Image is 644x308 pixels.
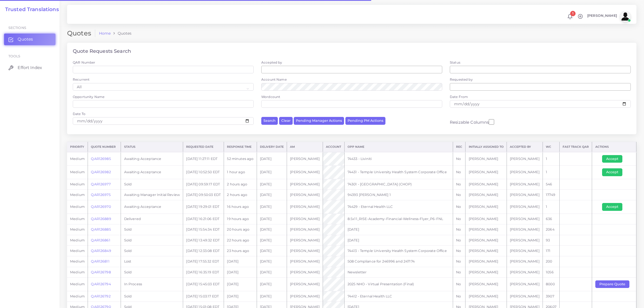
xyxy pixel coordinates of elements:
[121,245,183,256] td: Sold
[70,182,85,186] span: medium
[18,65,42,71] span: Effort Index
[261,77,287,82] label: Account Name
[294,117,344,125] button: Pending Manager Actions
[73,77,90,82] label: Recurrent
[73,60,95,65] label: QAR Number
[287,214,323,224] td: [PERSON_NAME]
[224,224,257,235] td: 20 hours ago
[344,200,453,214] td: 74429 - Eternal Health LLC
[88,142,121,152] th: Quote Number
[507,142,543,152] th: Accepted by
[70,205,85,209] span: medium
[287,179,323,189] td: [PERSON_NAME]
[344,256,453,267] td: 508 Compliance for 246996 and 247174
[8,54,21,58] span: Tools
[543,152,560,166] td: 1
[257,179,287,189] td: [DATE]
[224,152,257,166] td: 52 minutes ago
[507,189,543,200] td: [PERSON_NAME]
[121,200,183,214] td: Awaiting Acceptance
[121,166,183,179] td: Awaiting Acceptance
[543,256,560,267] td: 200
[344,189,453,200] td: 94393 [PERSON_NAME] 1
[224,179,257,189] td: 2 hours ago
[602,156,626,160] a: Accept
[489,119,494,125] input: Resizable Columns
[465,224,507,235] td: [PERSON_NAME]
[465,291,507,302] td: [PERSON_NAME]
[121,278,183,291] td: In Process
[4,62,55,73] a: Effort Index
[91,270,111,274] a: QAR126798
[453,235,465,245] td: No
[345,117,385,125] button: Pending PM Actions
[287,166,323,179] td: [PERSON_NAME]
[121,179,183,189] td: Sold
[507,245,543,256] td: [PERSON_NAME]
[465,189,507,200] td: [PERSON_NAME]
[70,193,85,197] span: medium
[344,152,453,166] td: 74433 - Liviniti
[560,142,592,152] th: Fast Track QAR
[543,179,560,189] td: 546
[183,291,224,302] td: [DATE] 15:03:17 EDT
[465,142,507,152] th: Initially Assigned to
[91,227,111,231] a: QAR126885
[70,227,85,231] span: medium
[121,214,183,224] td: Delivered
[453,224,465,235] td: No
[465,166,507,179] td: [PERSON_NAME]
[344,166,453,179] td: 74431 - Temple University Health System Corporate Office
[620,11,631,22] img: avatar
[344,278,453,291] td: 2025 NHO - Virtual Presentation (Final)
[257,278,287,291] td: [DATE]
[121,224,183,235] td: Sold
[344,179,453,189] td: 74301 - [GEOGRAPHIC_DATA] (CHOP)
[261,117,278,125] button: Search
[453,267,465,277] td: No
[543,291,560,302] td: 3907
[70,249,85,253] span: medium
[592,142,636,152] th: Actions
[507,179,543,189] td: [PERSON_NAME]
[4,34,55,45] a: Quotes
[453,256,465,267] td: No
[543,142,560,152] th: WC
[453,189,465,200] td: No
[121,256,183,267] td: Lost
[465,235,507,245] td: [PERSON_NAME]
[507,152,543,166] td: [PERSON_NAME]
[279,117,293,125] button: Clear
[507,291,543,302] td: [PERSON_NAME]
[224,142,257,152] th: Response Time
[183,166,224,179] td: [DATE] 10:52:50 EDT
[224,291,257,302] td: [DATE]
[224,267,257,277] td: [DATE]
[257,142,287,152] th: Delivery Date
[183,235,224,245] td: [DATE] 13:49:32 EDT
[183,214,224,224] td: [DATE] 16:21:06 EDT
[224,214,257,224] td: 19 hours ago
[507,256,543,267] td: [PERSON_NAME]
[287,245,323,256] td: [PERSON_NAME]
[602,170,626,174] a: Accept
[257,245,287,256] td: [DATE]
[91,249,111,253] a: QAR126849
[257,189,287,200] td: [DATE]
[91,170,111,174] a: QAR126982
[287,256,323,267] td: [PERSON_NAME]
[465,245,507,256] td: [PERSON_NAME]
[257,235,287,245] td: [DATE]
[453,152,465,166] td: No
[257,214,287,224] td: [DATE]
[465,267,507,277] td: [PERSON_NAME]
[121,235,183,245] td: Sold
[1,6,59,13] a: Trusted Translations
[507,235,543,245] td: [PERSON_NAME]
[287,291,323,302] td: [PERSON_NAME]
[183,256,224,267] td: [DATE] 17:55:32 EDT
[543,166,560,179] td: 1
[543,214,560,224] td: 636
[465,152,507,166] td: [PERSON_NAME]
